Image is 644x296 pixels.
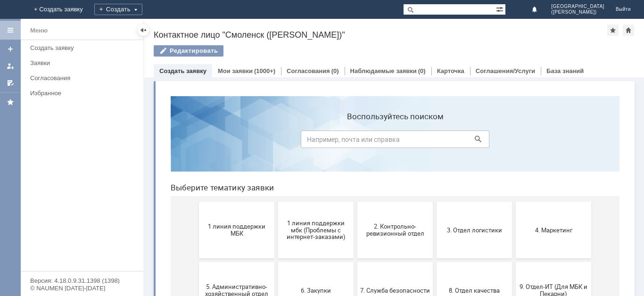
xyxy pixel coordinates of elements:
[623,25,634,36] div: Сделать домашней страницей
[30,278,134,284] div: Версия: 4.18.0.9.31.1398 (1398)
[218,67,253,74] a: Мои заявки
[115,234,190,290] button: Отдел ИТ (1С)
[353,234,428,290] button: Финансовый отдел
[355,138,425,145] span: 4. Маркетинг
[546,67,584,74] a: База знаний
[437,67,464,74] a: Карточка
[350,67,417,74] a: Наблюдаемые заявки
[194,234,270,290] button: Отдел-ИТ (Битрикс24 и CRM)
[36,173,111,230] button: 5. Административно-хозяйственный отдел
[197,198,267,205] span: 7. Служба безопасности
[94,4,142,15] div: Создать
[26,41,141,55] a: Создать заявку
[118,198,188,205] span: 6. Закупки
[115,113,190,170] button: 1 линия поддержки мбк (Проблемы с интернет-заказами)
[36,113,111,170] button: 1 линия поддержки МБК
[159,67,206,74] a: Создать заявку
[138,25,149,36] div: Скрыть меню
[418,67,426,74] div: (0)
[551,9,604,15] span: ([PERSON_NAME])
[26,56,141,70] a: Заявки
[276,258,346,265] span: Отдел-ИТ (Офис)
[273,113,349,170] button: 3. Отдел логистики
[30,59,138,66] div: Заявки
[607,25,619,36] div: Добавить в избранное
[8,94,456,104] header: Выберите тематику заявки
[254,67,275,74] div: (1000+)
[194,173,270,230] button: 7. Служба безопасности
[353,173,428,230] button: 9. Отдел-ИТ (Для МБК и Пекарни)
[30,285,134,291] div: © NAUMEN [DATE]-[DATE]
[355,258,425,265] span: Финансовый отдел
[287,67,330,74] a: Согласования
[3,41,18,57] a: Создать заявку
[115,173,190,230] button: 6. Закупки
[118,258,188,265] span: Отдел ИТ (1С)
[154,30,607,40] div: Контактное лицо "Смоленск ([PERSON_NAME])"
[39,258,108,265] span: Бухгалтерия (для мбк)
[30,74,138,82] div: Согласования
[118,131,188,152] span: 1 линия поддержки мбк (Проблемы с интернет-заказами)
[138,23,326,33] label: Воспользуйтесь поиском
[138,42,326,59] input: Например, почта или справка
[273,234,349,290] button: Отдел-ИТ (Офис)
[3,58,18,74] a: Мои заявки
[276,198,346,205] span: 8. Отдел качества
[197,255,267,269] span: Отдел-ИТ (Битрикс24 и CRM)
[194,113,270,170] button: 2. Контрольно-ревизионный отдел
[30,90,127,97] div: Избранное
[30,44,138,51] div: Создать заявку
[36,234,111,290] button: Бухгалтерия (для мбк)
[26,71,141,85] a: Согласования
[197,134,267,148] span: 2. Контрольно-ревизионный отдел
[476,67,535,74] a: Соглашения/Услуги
[331,67,339,74] div: (0)
[496,4,505,13] span: Расширенный поиск
[39,134,108,148] span: 1 линия поддержки МБК
[276,138,346,145] span: 3. Отдел логистики
[551,4,604,9] span: [GEOGRAPHIC_DATA]
[3,75,18,90] a: Мои согласования
[353,113,428,170] button: 4. Маркетинг
[355,195,425,209] span: 9. Отдел-ИТ (Для МБК и Пекарни)
[39,195,108,209] span: 5. Административно-хозяйственный отдел
[273,173,349,230] button: 8. Отдел качества
[30,25,48,36] div: Меню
